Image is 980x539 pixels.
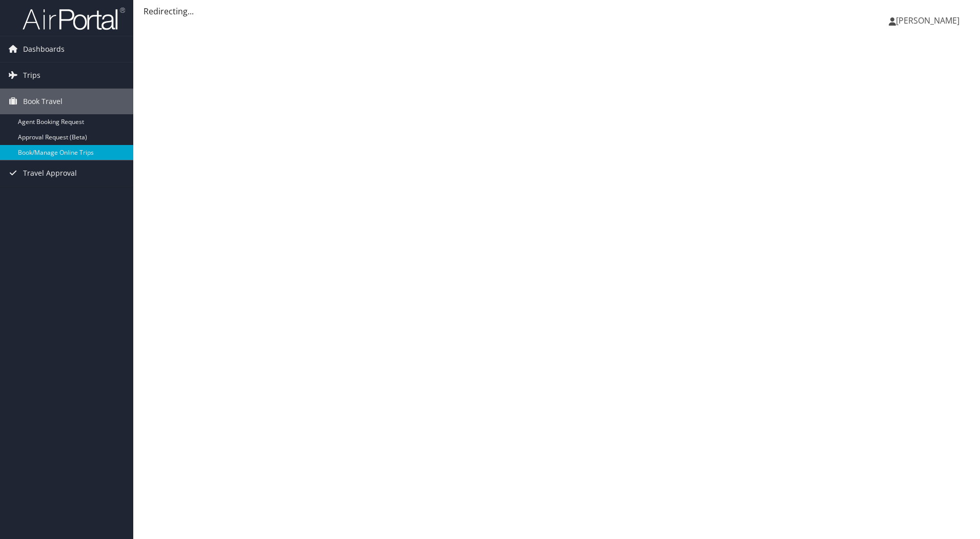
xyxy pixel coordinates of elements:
[144,5,970,17] div: Redirecting...
[896,15,959,26] span: [PERSON_NAME]
[23,7,125,31] img: airportal-logo.png
[23,160,77,186] span: Travel Approval
[23,63,40,88] span: Trips
[889,5,970,36] a: [PERSON_NAME]
[23,89,63,114] span: Book Travel
[23,36,65,62] span: Dashboards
